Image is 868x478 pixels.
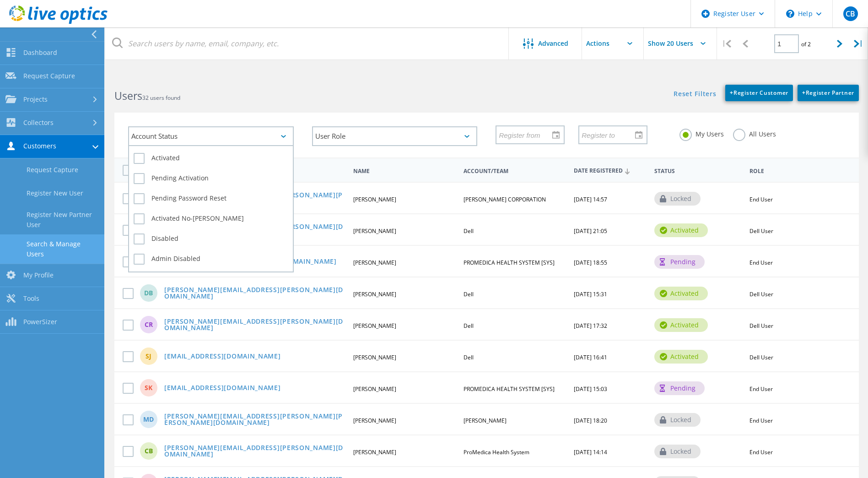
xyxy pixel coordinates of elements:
label: My Users [679,129,724,137]
span: Dell User [749,227,773,235]
span: [PERSON_NAME] [353,196,396,203]
span: [PERSON_NAME] CORPORATION [464,196,546,203]
span: [DATE] 14:57 [574,196,607,203]
span: Register Customer [730,89,788,97]
div: activated [654,350,708,364]
a: Reset Filters [674,91,716,98]
span: End User [749,385,773,393]
span: Register Partner [802,89,854,97]
span: Dell User [749,290,773,298]
span: Account/Team [464,168,566,174]
div: locked [654,413,701,427]
span: Name [353,168,456,174]
span: [DATE] 16:41 [574,353,607,361]
span: [PERSON_NAME] [353,322,396,330]
span: CR [145,321,153,328]
span: [DATE] 21:05 [574,227,607,235]
div: activated [654,223,708,237]
b: Users [114,88,142,103]
b: + [730,89,733,97]
a: [PERSON_NAME][EMAIL_ADDRESS][PERSON_NAME][DOMAIN_NAME] [164,318,345,332]
a: [PERSON_NAME][EMAIL_ADDRESS][PERSON_NAME][DOMAIN_NAME] [164,445,345,459]
a: +Register Partner [798,85,859,101]
div: pending [654,255,705,269]
a: [EMAIL_ADDRESS][DOMAIN_NAME] [164,353,281,361]
div: | [717,27,736,60]
span: End User [749,196,773,203]
span: CB [846,10,855,17]
div: locked [654,192,701,206]
span: [DATE] 17:32 [574,322,607,330]
label: Activated [134,153,288,164]
span: 32 users found [142,94,180,102]
span: [PERSON_NAME] [353,417,396,424]
input: Search users by name, email, company, etc. [105,27,509,60]
span: [PERSON_NAME] [353,448,396,456]
span: Dell [464,290,474,298]
span: [DATE] 18:20 [574,417,607,424]
label: Disabled [134,234,288,244]
span: [PERSON_NAME] [353,353,396,361]
input: Register to [579,126,640,143]
span: [DATE] 15:03 [574,385,607,393]
div: locked [654,445,701,458]
span: End User [749,448,773,456]
a: [PERSON_NAME][EMAIL_ADDRESS][PERSON_NAME][DOMAIN_NAME] [164,287,345,301]
span: ProMedica Health System [464,448,529,456]
span: [PERSON_NAME] [353,259,396,266]
a: Live Optics Dashboard [9,19,108,26]
svg: \n [786,10,794,18]
span: [PERSON_NAME] [353,290,396,298]
span: SJ [146,353,151,359]
div: User Role [312,126,478,146]
div: activated [654,287,708,300]
span: [DATE] 18:55 [574,259,607,266]
span: Dell User [749,322,773,330]
div: Account Status [128,126,294,146]
div: activated [654,318,708,332]
label: Pending Password Reset [134,193,288,204]
span: [PERSON_NAME] [353,385,396,393]
span: MD [143,416,154,423]
span: [DATE] 14:14 [574,448,607,456]
a: [EMAIL_ADDRESS][DOMAIN_NAME] [164,385,281,392]
span: Dell [464,353,474,361]
span: PROMEDICA HEALTH SYSTEM [SYS] [464,385,555,393]
span: Status [654,168,742,174]
label: Pending Activation [134,173,288,184]
span: Dell [464,322,474,330]
b: + [802,89,806,97]
span: [DATE] 15:31 [574,290,607,298]
span: [PERSON_NAME] [464,417,507,424]
input: Register from [496,126,557,143]
span: Role [749,168,845,174]
span: End User [749,417,773,424]
label: All Users [733,129,776,137]
span: Date Registered [574,168,647,174]
div: | [849,27,868,60]
span: Dell [464,227,474,235]
span: PROMEDICA HEALTH SYSTEM [SYS] [464,259,555,266]
span: DB [144,290,153,296]
span: End User [749,259,773,266]
span: Dell User [749,353,773,361]
label: Activated No-[PERSON_NAME] [134,213,288,224]
span: Advanced [538,40,568,47]
span: of 2 [801,40,811,48]
span: CB [145,448,153,454]
div: pending [654,381,705,395]
a: +Register Customer [725,85,793,101]
a: [PERSON_NAME][EMAIL_ADDRESS][PERSON_NAME][PERSON_NAME][DOMAIN_NAME] [164,413,345,427]
span: SK [145,385,152,391]
span: [PERSON_NAME] [353,227,396,235]
label: Admin Disabled [134,254,288,265]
